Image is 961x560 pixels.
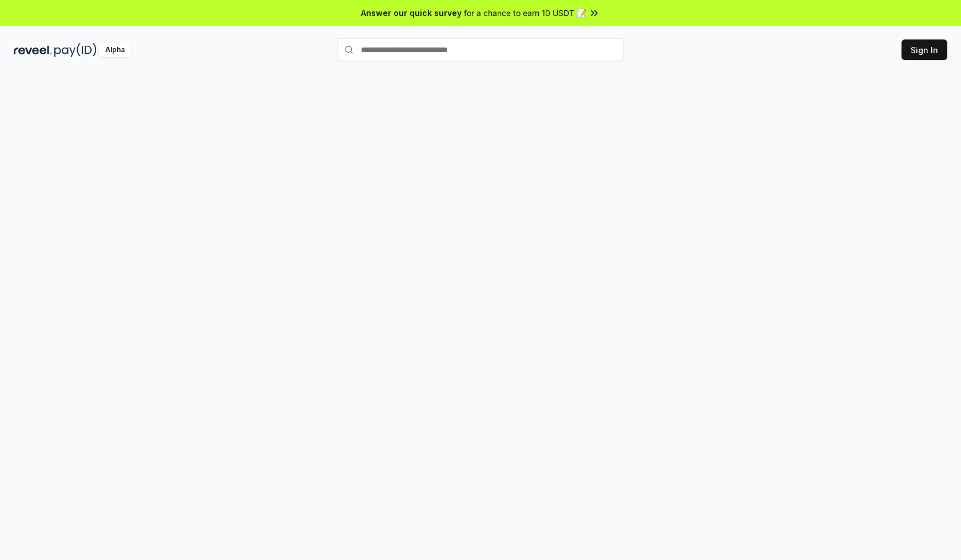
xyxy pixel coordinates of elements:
[464,7,586,19] span: for a chance to earn 10 USDT 📝
[902,39,947,60] button: Sign In
[99,43,131,57] div: Alpha
[361,7,462,19] span: Answer our quick survey
[54,43,97,57] img: pay_id
[14,43,52,57] img: reveel_dark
